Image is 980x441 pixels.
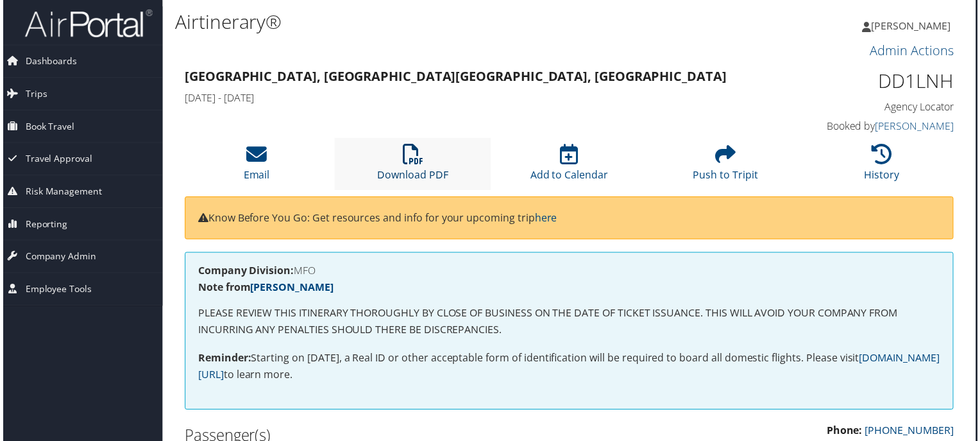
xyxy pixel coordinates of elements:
h1: Airtinerary® [173,8,702,35]
span: Trips [22,78,44,110]
a: [DOMAIN_NAME][URL] [196,353,942,384]
a: Admin Actions [872,42,956,60]
img: airportal-logo.png [22,8,150,39]
span: Travel Approval [22,144,90,176]
strong: [GEOGRAPHIC_DATA], [GEOGRAPHIC_DATA] [GEOGRAPHIC_DATA], [GEOGRAPHIC_DATA] [183,68,728,85]
p: Starting on [DATE], a Real ID or other acceptable form of identification will be required to boar... [196,352,943,385]
p: Know Before You Go: Get resources and info for your upcoming trip [196,211,943,228]
strong: Company Division: [196,265,292,279]
span: [PERSON_NAME] [874,19,953,33]
a: here [535,212,557,226]
strong: Phone: [829,426,865,440]
h1: DD1LNH [777,68,956,95]
span: Employee Tools [22,275,89,307]
a: Email [242,152,268,183]
span: Dashboards [22,46,74,78]
h4: Booked by [777,119,956,134]
p: PLEASE REVIEW THIS ITINERARY THOROUGHLY BY CLOSE OF BUSINESS ON THE DATE OF TICKET ISSUANCE. THIS... [196,307,943,340]
a: History [866,152,902,183]
h4: Agency Locator [777,100,956,114]
strong: Note from [196,282,332,296]
a: [PERSON_NAME] [865,6,966,45]
span: Risk Management [22,177,99,209]
a: Download PDF [376,152,448,183]
a: Add to Calendar [530,152,609,183]
a: [PERSON_NAME] [877,119,956,134]
h4: MFO [196,267,943,277]
span: Reporting [22,209,65,241]
strong: Reminder: [196,353,249,367]
a: [PERSON_NAME] [249,282,332,296]
a: Push to Tripit [694,152,759,183]
h4: [DATE] - [DATE] [183,91,758,105]
a: [PHONE_NUMBER] [867,426,956,440]
span: Company Admin [22,242,94,274]
span: Book Travel [22,111,72,143]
